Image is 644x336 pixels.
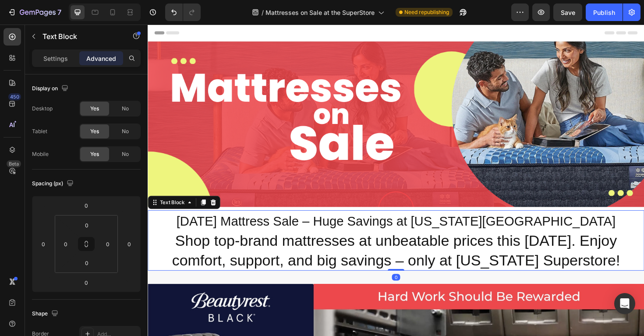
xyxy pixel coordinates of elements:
[59,237,72,251] input: 0px
[32,150,49,158] div: Mobile
[553,4,582,21] button: Save
[32,105,53,113] div: Desktop
[37,237,50,251] input: 0
[11,184,41,192] div: Text Block
[90,105,99,113] span: Yes
[8,93,21,100] div: 450
[262,8,264,17] span: /
[122,150,129,158] span: No
[78,219,96,232] input: 0px
[165,4,201,21] div: Undo/Redo
[86,54,116,63] p: Advanced
[593,8,615,17] div: Publish
[561,9,575,16] span: Save
[148,25,644,336] iframe: Design area
[258,264,267,271] div: 0
[90,150,99,158] span: Yes
[404,8,449,16] span: Need republishing
[586,4,623,21] button: Publish
[90,127,99,135] span: Yes
[265,8,375,17] span: Mattresses on Sale at the SuperStore
[78,276,95,289] input: 0
[32,83,70,95] div: Display on
[101,237,114,251] input: 0px
[32,308,60,320] div: Shape
[78,256,96,269] input: 0px
[7,160,21,167] div: Beta
[57,7,61,18] p: 7
[1,219,525,260] p: Shop top-brand mattresses at unbeatable prices this [DATE]. Enjoy comfort, support, and big savin...
[32,178,75,190] div: Spacing (px)
[43,54,68,63] p: Settings
[122,127,129,135] span: No
[122,105,129,113] span: No
[78,199,95,212] input: 0
[614,293,635,314] div: Open Intercom Messenger
[123,237,136,251] input: 0
[32,127,47,135] div: Tablet
[4,4,65,21] button: 7
[42,31,117,42] p: Text Block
